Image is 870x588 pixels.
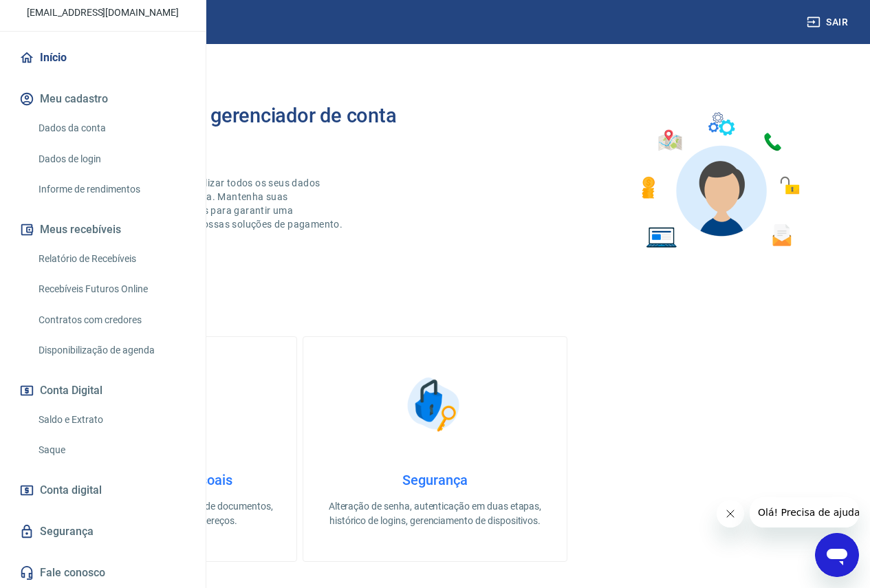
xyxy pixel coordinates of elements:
a: Dados da conta [33,114,189,142]
a: Saldo e Extrato [33,406,189,434]
span: Conta digital [40,481,102,500]
h5: O que deseja fazer hoje? [33,306,837,320]
img: Imagem de um avatar masculino com diversos icones exemplificando as funcionalidades do gerenciado... [629,105,809,257]
a: Fale conosco [17,558,189,588]
a: SegurançaSegurançaAlteração de senha, autenticação em duas etapas, histórico de logins, gerenciam... [303,336,567,562]
a: Início [17,43,189,73]
button: Meus recebíveis [17,215,189,245]
iframe: Mensagem da empresa [750,497,859,527]
p: [EMAIL_ADDRESS][DOMAIN_NAME] [27,6,179,20]
a: Saque [33,436,189,464]
button: Sair [804,10,853,35]
p: Alteração de senha, autenticação em duas etapas, histórico de logins, gerenciamento de dispositivos. [325,499,544,528]
iframe: Botão para abrir a janela de mensagens [815,533,859,577]
a: Informe de rendimentos [33,175,189,204]
span: Olá! Precisa de ajuda? [8,10,116,21]
iframe: Fechar mensagem [717,500,744,527]
a: Relatório de Recebíveis [33,245,189,273]
a: Contratos com credores [33,306,189,334]
button: Conta Digital [17,375,189,406]
a: Dados de login [33,145,189,173]
a: Recebíveis Futuros Online [33,275,189,303]
button: Meu cadastro [17,84,189,114]
img: Segurança [400,370,469,439]
a: Disponibilização de agenda [33,336,189,364]
a: Conta digital [17,475,189,505]
a: Segurança [17,516,189,547]
h2: Bem-vindo(a) ao gerenciador de conta Vindi [61,105,435,149]
h4: Segurança [325,472,544,488]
